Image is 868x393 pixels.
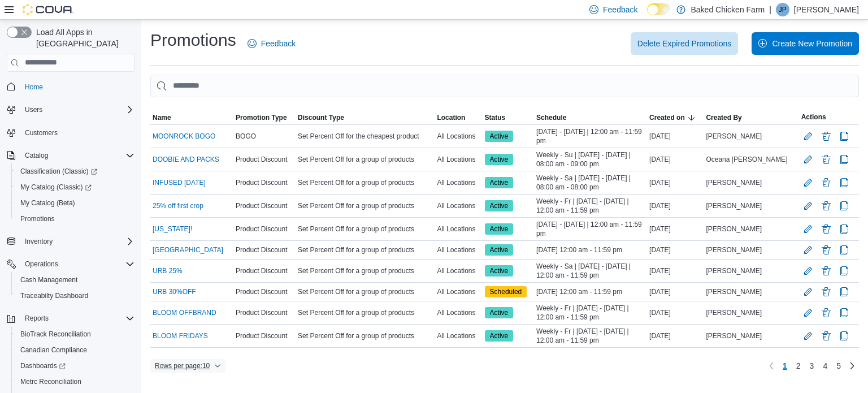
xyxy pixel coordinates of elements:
span: Customers [25,128,58,137]
input: This is a search bar. As you type, the results lower in the page will automatically filter. [150,75,859,97]
span: Active [485,307,514,318]
div: [DATE] [647,329,704,343]
div: Set Percent Off for a group of products [296,176,435,189]
p: [PERSON_NAME] [794,3,859,16]
div: [DATE] [647,129,704,143]
span: Active [490,201,509,211]
span: Weekly - Fr | [DATE] - [DATE] | 12:00 am - 11:59 pm [536,327,645,345]
span: [PERSON_NAME] [706,224,762,234]
span: Active [485,265,514,277]
div: [DATE] [647,153,704,166]
div: Set Percent Off for a group of products [296,153,435,166]
button: Delete Promotion [819,129,833,143]
div: Set Percent Off for a group of products [296,306,435,319]
span: [PERSON_NAME] [706,178,762,187]
button: Edit Promotion [801,129,815,143]
button: Name [150,111,233,124]
span: Active [485,200,514,211]
button: Clone Promotion [837,243,851,257]
button: Users [20,103,47,116]
span: All Locations [437,224,475,234]
span: [PERSON_NAME] [706,132,762,141]
button: Operations [20,257,63,271]
span: [DATE] 12:00 am - 11:59 pm [536,245,622,254]
span: Promotion Type [236,113,287,122]
a: DOOBIE AND PACKS [153,155,219,164]
a: Page 3 of 5 [805,357,819,375]
a: Canadian Compliance [16,343,92,357]
a: Page 5 of 5 [832,357,845,375]
span: Weekly - Su | [DATE] - [DATE] | 08:00 am - 09:00 pm [536,150,645,169]
span: Product Discount [236,178,287,187]
span: Delete Expired Promotions [637,38,732,49]
span: Discount Type [298,113,344,122]
button: Clone Promotion [837,176,851,189]
span: Active [490,331,509,341]
span: Rows per page : 10 [155,361,210,370]
span: Classification (Classic) [20,167,97,176]
span: Load All Apps in [GEOGRAPHIC_DATA] [32,27,134,49]
ul: Pagination for table: [778,357,845,375]
span: Active [485,154,514,165]
span: Location [437,113,465,122]
div: Julio Perez [776,3,789,16]
button: Delete Promotion [819,306,833,319]
span: Catalog [25,151,48,160]
a: BLOOM FRIDAYS [153,331,208,340]
button: Cash Management [11,272,139,288]
a: Cash Management [16,273,82,287]
a: Classification (Classic) [16,165,102,178]
span: Scheduled [485,286,527,297]
span: My Catalog (Classic) [16,180,134,194]
button: Discount Type [296,111,435,124]
div: Set Percent Off for a group of products [296,199,435,213]
span: Active [490,131,509,141]
a: My Catalog (Beta) [16,196,80,210]
a: INFUSED [DATE] [153,178,206,187]
a: BLOOM OFFBRAND [153,308,216,317]
button: Edit Promotion [801,153,815,166]
button: Clone Promotion [837,306,851,319]
span: Dashboards [20,361,66,370]
button: Edit Promotion [801,243,815,257]
a: Home [20,80,47,94]
button: Inventory [2,234,139,249]
button: Canadian Compliance [11,342,139,358]
div: [DATE] [647,176,704,189]
a: MOONROCK BOGO [153,132,215,141]
div: Set Percent Off for a group of products [296,243,435,257]
button: Inventory [20,235,57,248]
span: Customers [20,126,134,140]
span: Operations [20,257,134,271]
span: [DATE] 12:00 am - 11:59 pm [536,287,622,296]
button: Reports [20,312,53,325]
button: Edit Promotion [801,285,815,299]
span: Home [25,83,43,92]
span: Reports [25,314,49,323]
button: Clone Promotion [837,329,851,343]
span: [PERSON_NAME] [706,287,762,296]
span: My Catalog (Beta) [20,198,75,208]
span: Canadian Compliance [20,346,87,355]
button: Clone Promotion [837,153,851,166]
button: Delete Promotion [819,264,833,278]
span: Active [490,154,509,165]
span: [DATE] - [DATE] | 12:00 am - 11:59 pm [536,220,645,238]
span: Active [490,224,509,234]
span: JP [779,3,787,16]
span: Product Discount [236,331,287,340]
span: Product Discount [236,224,287,234]
span: Product Discount [236,201,287,210]
span: Weekly - Fr | [DATE] - [DATE] | 12:00 am - 11:59 pm [536,304,645,322]
span: Product Discount [236,245,287,254]
span: Feedback [261,38,296,49]
span: Actions [801,113,826,122]
p: | [769,3,771,16]
div: Set Percent Off for a group of products [296,264,435,278]
span: Active [485,244,514,256]
button: Promotion Type [233,111,296,124]
span: 5 [836,360,841,372]
div: [DATE] [647,243,704,257]
button: Rows per page:10 [150,359,225,373]
div: Set Percent Off for a group of products [296,329,435,343]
